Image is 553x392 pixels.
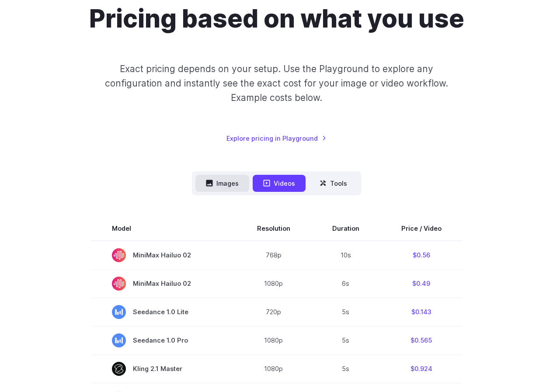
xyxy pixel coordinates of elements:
[112,362,215,376] span: Kling 2.1 Master
[91,216,236,241] th: Model
[236,216,311,241] th: Resolution
[112,248,215,262] span: MiniMax Hailuo 02
[236,298,311,326] td: 720p
[311,241,380,270] td: 10s
[311,326,380,354] td: 5s
[195,175,249,192] button: Images
[311,298,380,326] td: 5s
[380,241,463,270] td: $0.56
[90,62,463,105] p: Exact pricing depends on your setup. Use the Playground to explore any configuration and instantl...
[89,3,464,34] h1: Pricing based on what you use
[380,298,463,326] td: $0.143
[311,354,380,383] td: 5s
[112,277,215,291] span: MiniMax Hailuo 02
[380,216,463,241] th: Price / Video
[311,269,380,298] td: 6s
[236,326,311,354] td: 1080p
[112,305,215,319] span: Seedance 1.0 Lite
[236,241,311,270] td: 768p
[236,354,311,383] td: 1080p
[380,326,463,354] td: $0.565
[253,175,306,192] button: Videos
[226,133,327,143] a: Explore pricing in Playground
[112,333,215,347] span: Seedance 1.0 Pro
[311,216,380,241] th: Duration
[380,354,463,383] td: $0.924
[236,269,311,298] td: 1080p
[309,175,358,192] button: Tools
[380,269,463,298] td: $0.49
